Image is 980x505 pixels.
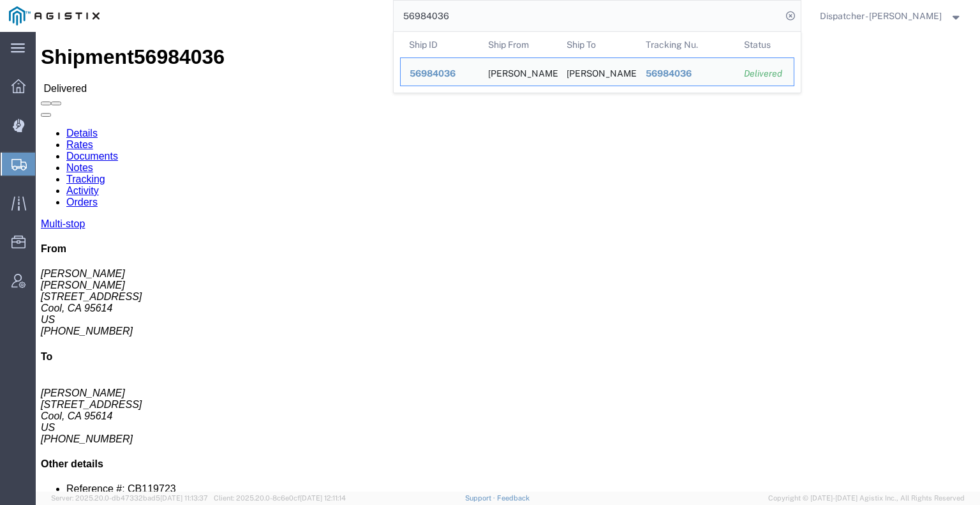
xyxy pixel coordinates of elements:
[160,494,208,502] span: [DATE] 11:13:37
[410,68,456,79] span: 56984036
[820,9,942,23] span: Dispatcher - Cameron Bowman
[394,1,782,31] input: Search for shipment number, reference number
[9,6,100,26] img: logo
[214,494,346,502] span: Client: 2025.20.0-8c6e0cf
[636,32,735,57] th: Tracking Nu.
[300,494,346,502] span: [DATE] 12:11:14
[410,67,470,80] div: 56984036
[645,67,726,80] div: 56984036
[51,494,208,502] span: Server: 2025.20.0-db47332bad5
[819,8,963,24] button: Dispatcher - [PERSON_NAME]
[567,58,628,86] div: Teichert
[400,32,479,57] th: Ship ID
[645,68,691,79] span: 56984036
[400,32,801,93] table: Search Results
[558,32,637,57] th: Ship To
[479,32,558,57] th: Ship From
[36,32,980,492] iframe: FS Legacy Container
[744,67,785,80] div: Delivered
[735,32,794,57] th: Status
[497,494,530,502] a: Feedback
[465,494,497,502] a: Support
[768,493,965,504] span: Copyright © [DATE]-[DATE] Agistix Inc., All Rights Reserved
[487,58,549,86] div: Teichert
